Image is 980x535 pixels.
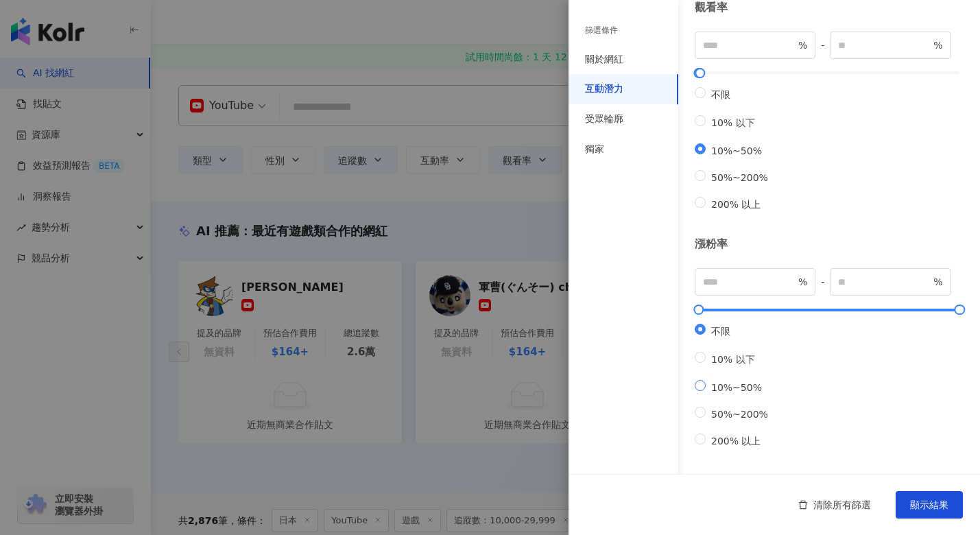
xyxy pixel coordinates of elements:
span: delete [798,500,808,510]
span: 50%~200% [706,409,774,420]
span: 200% 以上 [706,436,766,447]
span: 顯示結果 [910,499,948,510]
div: 篩選條件 [585,25,618,36]
span: % [798,38,807,53]
span: 清除所有篩選 [813,499,871,510]
span: 不限 [706,89,736,100]
div: 漲粉率 [695,237,964,252]
button: 清除所有篩選 [785,491,885,519]
div: 獨家 [585,143,604,156]
span: % [933,38,942,53]
span: % [798,274,807,289]
button: 顯示結果 [896,491,963,519]
span: 10% 以下 [706,117,761,128]
span: % [933,274,942,289]
span: 50%~200% [706,172,774,183]
span: 200% 以上 [706,199,766,210]
span: - [815,38,830,53]
span: 10% 以下 [706,354,761,365]
div: 關於網紅 [585,53,623,67]
div: 受眾輪廓 [585,112,623,126]
span: 10%~50% [706,382,767,393]
span: 不限 [706,326,736,337]
span: - [815,274,830,289]
div: 互動潛力 [585,82,623,96]
span: 10%~50% [706,145,767,156]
